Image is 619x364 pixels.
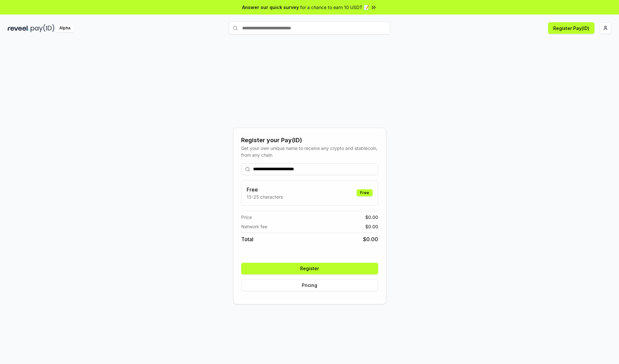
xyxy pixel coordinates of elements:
[247,193,283,200] p: 13-25 characters
[242,4,299,11] span: Answer our quick survey
[241,136,378,145] div: Register your Pay(ID)
[56,24,74,32] div: Alpha
[363,235,378,243] span: $ 0.00
[241,145,378,158] div: Get your own unique name to receive any crypto and stablecoin, from any chain
[365,223,378,230] span: $ 0.00
[241,235,253,243] span: Total
[241,280,378,291] button: Pricing
[300,4,369,11] span: for a chance to earn 10 USDT 📝
[31,24,54,32] img: pay_id
[548,22,594,34] button: Register Pay(ID)
[8,24,29,32] img: reveel_dark
[241,223,267,230] span: Network fee
[365,214,378,221] span: $ 0.00
[241,214,252,221] span: Price
[241,263,378,274] button: Register
[357,189,373,196] div: Free
[247,186,283,193] h3: Free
